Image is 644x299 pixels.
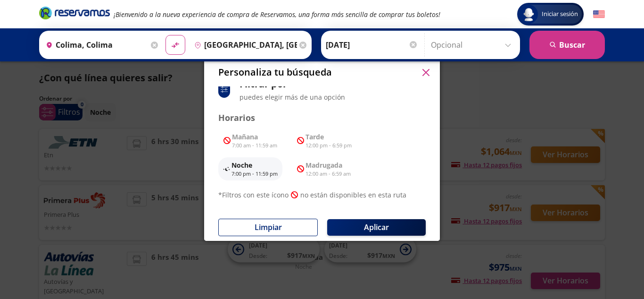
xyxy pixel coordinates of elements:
[218,219,318,236] button: Limpiar
[305,142,352,150] p: 12:00 pm - 6:59 pm
[218,157,282,181] button: Noche7:00 pm - 11:59 pm
[239,92,345,102] p: puedes elegir más de una opción
[42,33,149,57] input: Buscar Origen
[232,132,277,142] p: Mañana
[218,111,426,124] p: Horarios
[292,157,356,181] button: Madrugada12:00 am - 6:59 am
[593,9,605,20] button: English
[300,190,406,200] p: no están disponibles en esta ruta
[218,190,289,200] p: * Filtros con este ícono
[326,33,418,57] input: Elegir Fecha
[231,160,278,170] p: Noche
[231,170,278,178] p: 7:00 pm - 11:59 pm
[431,33,515,57] input: Opcional
[327,219,426,236] button: Aplicar
[529,31,605,59] button: Buscar
[305,160,351,170] p: Madrugada
[292,129,357,153] button: Tarde12:00 pm - 6:59 pm
[39,6,110,23] a: Brand Logo
[190,33,297,57] input: Buscar Destino
[305,170,351,178] p: 12:00 am - 6:59 am
[305,132,352,142] p: Tarde
[114,10,440,19] em: ¡Bienvenido a la nueva experiencia de compra de Reservamos, una forma más sencilla de comprar tus...
[218,65,332,79] p: Personaliza tu búsqueda
[538,9,582,19] span: Iniciar sesión
[232,142,277,150] p: 7:00 am - 11:59 am
[39,6,110,20] i: Brand Logo
[218,129,282,153] button: Mañana7:00 am - 11:59 am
